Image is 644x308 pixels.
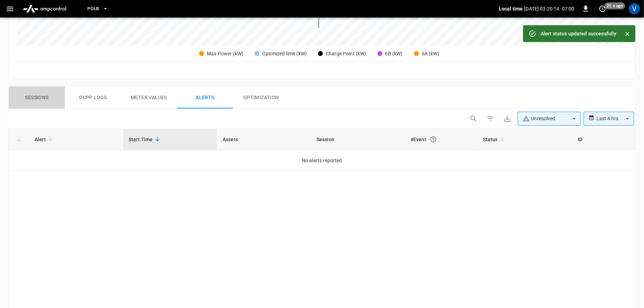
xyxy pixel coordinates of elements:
th: ID [572,129,635,150]
div: Max Power (kW) [207,50,243,57]
button: Alerts [177,87,233,109]
img: ampcontrol.io logo [20,2,69,15]
span: Status [483,135,507,144]
div: 6A (kW) [422,50,439,57]
p: Local time [499,5,523,12]
div: 6B (kW) [385,50,403,57]
span: Start Time [129,135,162,144]
button: Meter Values [121,87,177,109]
span: Alert [35,135,55,144]
th: Session [311,129,405,150]
div: Alert status updated successfully [541,27,617,40]
button: Sessions [9,87,65,109]
p: [DATE] 03:20:14 -07:00 [524,5,575,12]
th: Assets [217,129,311,150]
button: Ocpp logs [65,87,121,109]
button: PoLB [84,2,111,16]
button: set refresh interval [597,3,608,14]
div: profile-icon [629,3,640,14]
div: Charge Point (kW) [326,50,366,57]
span: PoLB [87,5,99,13]
span: 20 s ago [605,2,625,9]
td: No alerts reported [9,150,635,171]
div: #Event [411,133,472,146]
button: Close [622,29,633,39]
button: An event is a single occurrence of an issue. An alert groups related events for the same asset, m... [427,133,440,146]
button: Optimization [233,87,289,109]
div: Optimized limit (kW) [262,50,307,57]
div: Last 4 hrs [596,112,634,125]
div: Unresolved [523,115,570,122]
